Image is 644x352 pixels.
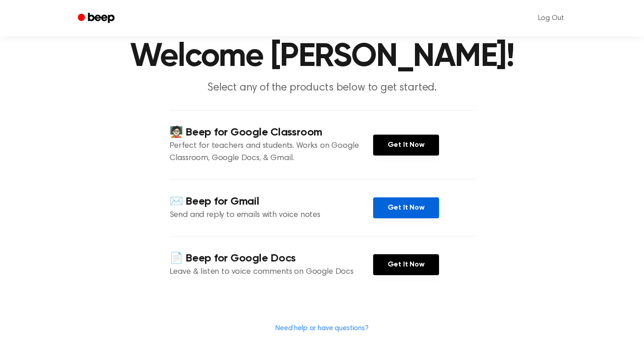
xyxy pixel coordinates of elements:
[170,194,373,209] h4: ✉️ Beep for Gmail
[373,135,439,156] a: Get It Now
[170,209,373,221] p: Send and reply to emails with voice notes
[373,254,439,275] a: Get It Now
[90,40,555,73] h1: Welcome [PERSON_NAME]!
[71,10,123,27] a: Beep
[170,125,373,140] h4: 🧑🏻‍🏫 Beep for Google Classroom
[170,266,373,278] p: Leave & listen to voice comments on Google Docs
[529,7,573,29] a: Log Out
[373,197,439,218] a: Get It Now
[170,140,373,165] p: Perfect for teachers and students. Works on Google Classroom, Google Docs, & Gmail.
[170,251,373,266] h4: 📄 Beep for Google Docs
[148,80,497,96] p: Select any of the products below to get started.
[275,325,369,332] a: Need help or have questions?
